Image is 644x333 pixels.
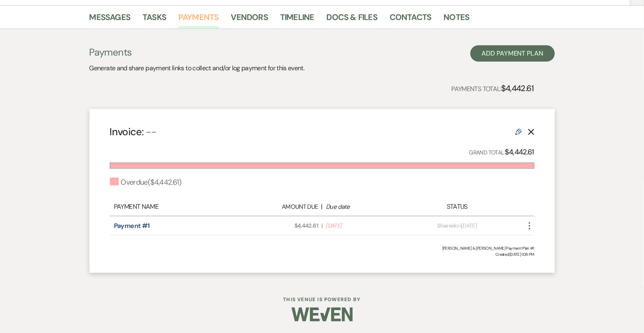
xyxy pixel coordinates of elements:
span: $4,442.61 [243,221,318,230]
h4: Invoice: [110,125,157,139]
p: Payments Total: [452,82,535,95]
div: [PERSON_NAME] & [PERSON_NAME] Payment Plan #1 [110,245,535,251]
a: Messages [89,11,131,29]
img: Weven Logo [292,300,353,329]
a: Contacts [390,11,432,29]
a: Vendors [231,11,268,29]
h3: Payments [89,45,305,59]
a: Timeline [280,11,314,29]
div: Amount Due [243,202,318,212]
div: Status [405,202,509,212]
p: Grand Total: [469,146,535,158]
div: | [239,202,406,212]
strong: $4,442.61 [501,83,534,94]
div: Overdue ( $4,442.61 ) [110,177,182,188]
div: on [DATE] [405,221,509,230]
a: Notes [444,11,470,29]
a: Payments [178,11,219,29]
span: -- [146,125,157,139]
a: Docs & Files [327,11,377,29]
span: Created: [DATE] 1:06 PM [110,251,535,257]
span: | [321,221,322,230]
span: Shared [437,222,455,229]
a: Tasks [143,11,166,29]
p: Generate and share payment links to collect and/or log payment for this event. [89,63,305,74]
button: Add Payment Plan [470,45,555,62]
div: Due date [326,202,401,212]
div: Payment Name [114,202,239,212]
a: Payment #1 [114,221,150,230]
strong: $4,442.61 [505,147,534,157]
span: [DATE] [326,221,401,230]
